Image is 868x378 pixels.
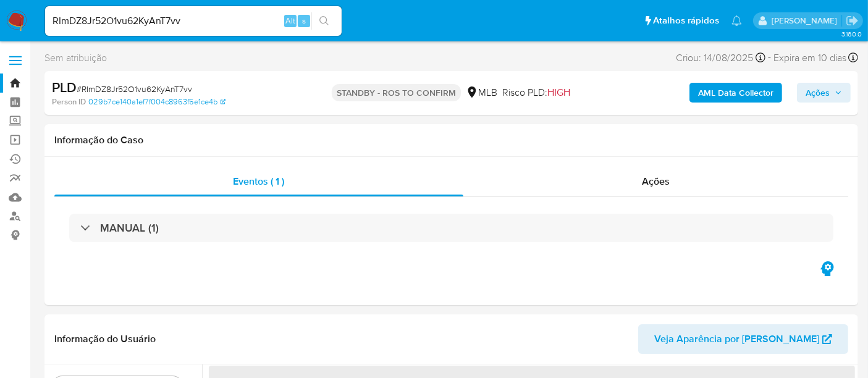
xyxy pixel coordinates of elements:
[797,83,851,103] button: Ações
[731,15,742,26] a: Notificações
[233,174,284,188] span: Eventos ( 1 )
[768,49,771,66] span: -
[88,96,225,107] a: 029b7ce140a1ef7f004c8963f5e1ce4b
[54,333,156,345] h1: Informação do Usuário
[806,83,830,103] span: Ações
[52,96,86,107] b: Person ID
[689,83,782,103] button: AML Data Collector
[69,214,833,242] div: MANUAL (1)
[302,15,306,27] span: s
[676,49,765,66] div: Criou: 14/08/2025
[642,174,670,188] span: Ações
[654,324,819,354] span: Veja Aparência por [PERSON_NAME]
[547,85,570,99] span: HIGH
[100,221,159,235] h3: MANUAL (1)
[502,86,570,99] span: Risco PLD:
[285,15,295,27] span: Alt
[77,83,192,95] span: # RImDZ8Jr52O1vu62KyAnT7vv
[846,14,859,27] a: Sair
[44,51,107,65] span: Sem atribuição
[638,324,848,354] button: Veja Aparência por [PERSON_NAME]
[332,84,461,101] p: STANDBY - ROS TO CONFIRM
[54,134,848,146] h1: Informação do Caso
[466,86,497,99] div: MLB
[698,83,773,103] b: AML Data Collector
[311,12,337,30] button: search-icon
[52,77,77,97] b: PLD
[653,14,719,27] span: Atalhos rápidos
[45,13,342,29] input: Pesquise usuários ou casos...
[772,15,841,27] p: erico.trevizan@mercadopago.com.br
[773,51,846,65] span: Expira em 10 dias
